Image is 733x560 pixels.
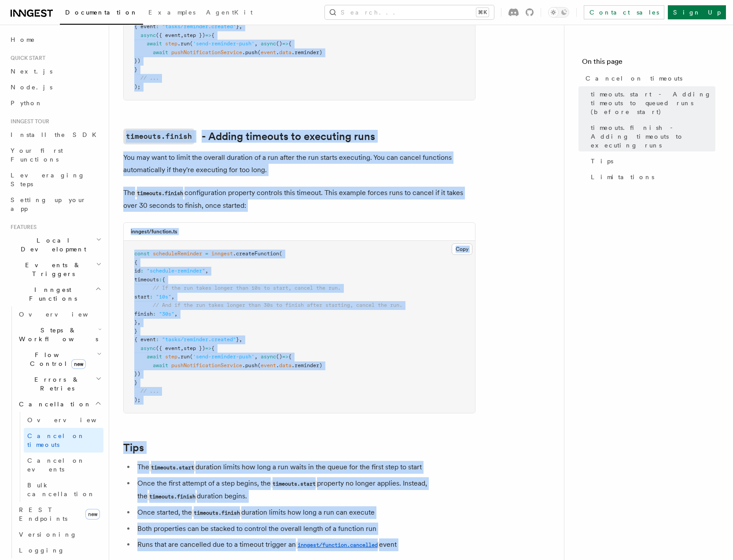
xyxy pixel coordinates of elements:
[587,169,715,185] a: Limitations
[165,354,177,360] span: step
[190,41,193,47] span: (
[134,23,156,29] span: { event
[24,412,103,428] a: Overview
[134,66,137,73] span: }
[476,8,489,17] kbd: ⌘K
[134,328,137,334] span: }
[177,41,190,47] span: .run
[180,345,184,351] span: ,
[193,354,254,360] span: 'send-reminder-push'
[134,58,140,64] span: })
[15,326,98,343] span: Steps & Workflows
[271,480,317,488] code: timeouts.start
[296,540,379,549] a: inngest/function.cancelled
[7,285,95,303] span: Inngest Functions
[205,268,208,274] span: ,
[279,49,291,55] span: data
[582,70,715,86] a: Cancel on timeouts
[85,509,100,519] span: new
[135,477,475,503] li: Once the first attempt of a step begins, the property no longer applies. Instead, the duration be...
[135,461,475,474] li: The duration limits how long a run waits in the queue for the first step to start
[261,41,276,47] span: async
[156,23,159,29] span: :
[162,23,236,29] span: "tasks/reminder.created"
[156,336,159,343] span: :
[668,5,726,19] a: Sign Up
[177,354,190,360] span: .run
[291,49,322,55] span: .reminder)
[258,362,261,368] span: (
[184,345,205,351] span: step })
[258,49,261,55] span: (
[153,49,168,55] span: await
[171,362,242,368] span: pushNotificationService
[137,319,140,325] span: ,
[7,118,49,125] span: Inngest tour
[162,276,165,283] span: {
[242,362,258,368] span: .push
[254,354,258,360] span: ,
[591,123,715,150] span: timeouts.finish - Adding timeouts to executing runs
[288,354,291,360] span: {
[15,306,103,322] a: Overview
[233,251,279,257] span: .createFunction
[279,362,291,368] span: data
[15,375,96,393] span: Errors & Retries
[7,79,103,95] a: Node.js
[7,192,103,217] a: Setting up your app
[7,261,96,278] span: Events & Triggers
[140,268,144,274] span: :
[15,322,103,347] button: Steps & Workflows
[11,68,52,75] span: Next.js
[184,32,205,38] span: step })
[190,354,193,360] span: (
[159,311,174,317] span: "30s"
[134,276,159,283] span: timeouts
[548,7,569,18] button: Toggle dark mode
[587,120,715,153] a: timeouts.finish - Adding timeouts to executing runs
[134,336,156,343] span: { event
[156,32,180,38] span: ({ event
[15,502,103,527] a: REST Endpointsnew
[7,306,103,558] div: Inngest Functions
[15,412,103,502] div: Cancellation
[7,224,37,231] span: Features
[261,49,276,55] span: event
[591,157,613,166] span: Tips
[15,372,103,396] button: Errors & Retries
[582,56,715,70] h4: On this page
[27,457,85,473] span: Cancel on events
[153,302,402,308] span: // And if the run takes longer than 30s to finish after starting, cancel the run.
[239,336,242,343] span: ,
[15,347,103,372] button: Flow Controlnew
[11,172,85,188] span: Leveraging Steps
[19,506,67,522] span: REST Endpoints
[123,187,475,212] p: The configuration property controls this timeout. This example forces runs to cancel if it takes ...
[135,190,184,197] code: timeouts.finish
[134,397,140,403] span: );
[140,32,156,38] span: async
[291,362,322,368] span: .reminder)
[150,294,153,300] span: :
[123,129,375,144] a: timeouts.finish- Adding timeouts to executing runs
[211,32,214,38] span: {
[205,32,211,38] span: =>
[201,3,258,24] a: AgentKit
[591,173,654,181] span: Limitations
[140,388,159,394] span: // ...
[147,268,205,274] span: "schedule-reminder"
[7,167,103,192] a: Leveraging Steps
[254,41,258,47] span: ,
[153,311,156,317] span: :
[153,362,168,368] span: await
[325,5,494,19] button: Search...⌘K
[584,5,664,19] a: Contact sales
[134,84,140,90] span: );
[7,282,103,306] button: Inngest Functions
[236,336,239,343] span: }
[7,63,103,79] a: Next.js
[11,35,35,44] span: Home
[7,127,103,143] a: Install the SDK
[149,464,195,472] code: timeouts.start
[276,362,279,368] span: .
